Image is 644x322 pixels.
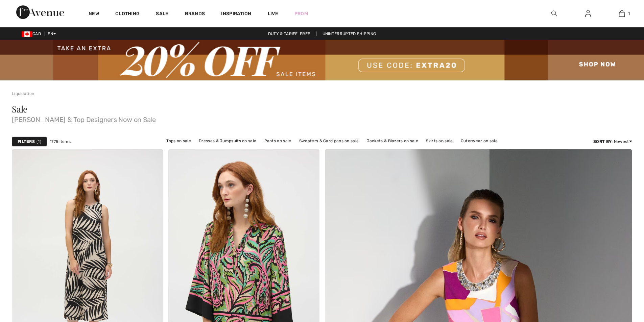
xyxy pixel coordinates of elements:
a: Sign In [580,9,596,18]
a: Live [268,10,278,17]
a: Tops on sale [163,137,194,145]
a: Clothing [115,11,140,18]
span: CAD [22,31,44,36]
span: 1 [628,10,630,17]
span: 1775 items [50,139,71,145]
img: Canadian Dollar [22,31,32,37]
iframe: Opens a widget where you can chat to one of our agents [601,271,637,288]
span: [PERSON_NAME] & Top Designers Now on Sale [12,114,632,123]
a: Sale [156,11,168,18]
a: Prom [294,10,308,17]
a: New [89,11,99,18]
span: Inspiration [221,11,251,18]
img: 1ère Avenue [16,5,64,19]
span: 1 [37,139,41,145]
a: Pants on sale [261,137,295,145]
a: Outerwear on sale [457,137,501,145]
span: EN [48,31,56,36]
a: Brands [185,11,205,18]
a: Jackets & Blazers on sale [363,137,422,145]
strong: Filters [18,139,35,145]
a: Dresses & Jumpsuits on sale [195,137,260,145]
div: : Newest [593,139,632,145]
a: Skirts on sale [423,137,456,145]
img: search the website [551,9,557,18]
a: Liquidation [12,91,34,96]
a: 1 [605,9,638,18]
strong: Sort By [593,139,612,144]
a: Sweaters & Cardigans on sale [296,137,362,145]
span: Sale [12,103,27,115]
img: My Info [585,9,591,18]
img: My Bag [619,9,625,18]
